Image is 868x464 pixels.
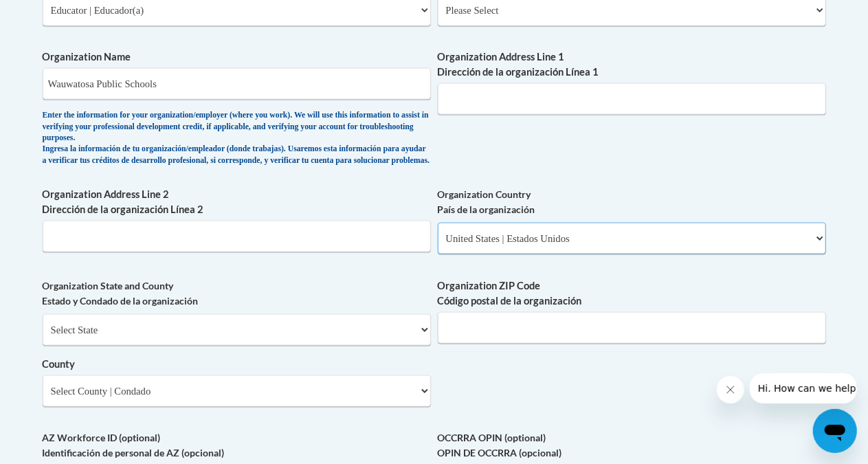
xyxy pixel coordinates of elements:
input: Metadata input [43,68,431,100]
label: AZ Workforce ID (optional) Identificación de personal de AZ (opcional) [43,431,431,461]
label: Organization State and County Estado y Condado de la organización [43,278,431,309]
input: Metadata input [43,221,431,252]
label: County [43,357,431,372]
label: OCCRRA OPIN (optional) OPIN DE OCCRRA (opcional) [438,431,826,461]
iframe: Close message [717,376,744,404]
input: Metadata input [438,83,826,115]
iframe: Message from company [750,373,857,404]
div: Enter the information for your organization/employer (where you work). We will use this informati... [43,110,431,166]
label: Organization Address Line 1 Dirección de la organización Línea 1 [438,49,826,80]
label: Organization Country País de la organización [438,187,826,217]
iframe: Button to launch messaging window [813,409,857,453]
label: Organization ZIP Code Código postal de la organización [438,278,826,309]
label: Organization Name [43,49,431,65]
input: Metadata input [438,312,826,344]
label: Organization Address Line 2 Dirección de la organización Línea 2 [43,187,431,217]
span: Hi. How can we help? [8,10,111,21]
